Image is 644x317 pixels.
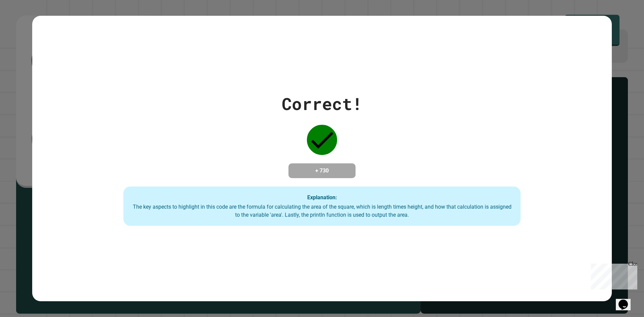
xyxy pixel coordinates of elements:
iframe: chat widget [588,261,637,289]
h4: + 730 [295,167,349,175]
iframe: chat widget [616,290,637,310]
strong: Explanation: [307,194,337,200]
div: The key aspects to highlight in this code are the formula for calculating the area of the square,... [130,203,514,219]
div: Chat with us now!Close [3,3,46,43]
div: Correct! [282,91,362,116]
